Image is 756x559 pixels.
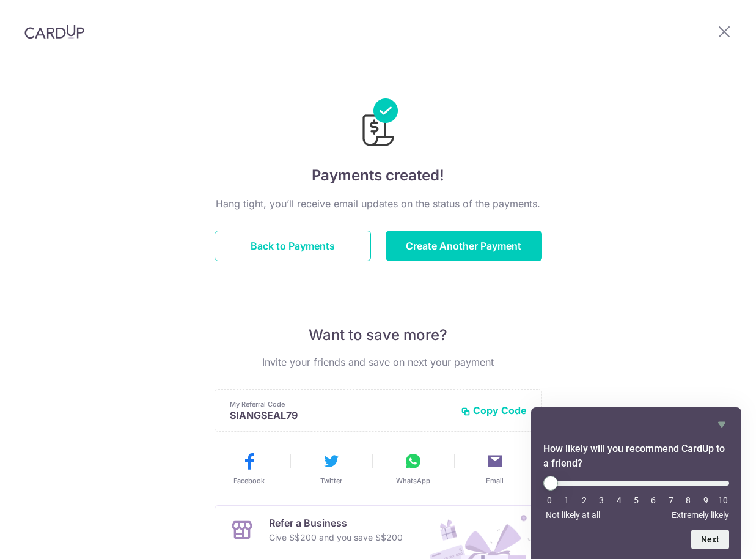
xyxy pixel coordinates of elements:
p: Give S$200 and you save S$200 [269,530,403,545]
div: How likely will you recommend CardUp to a friend? Select an option from 0 to 10, with 0 being Not... [543,417,729,549]
li: 7 [665,495,677,505]
span: Email [486,476,504,486]
button: WhatsApp [377,451,449,486]
li: 0 [543,495,556,505]
li: 5 [630,495,642,505]
span: Facebook [233,476,265,486]
button: Create Another Payment [386,231,542,261]
span: Extremely likely [672,510,729,520]
p: Want to save more? [215,325,542,345]
button: Twitter [295,451,367,486]
li: 6 [647,495,659,505]
p: My Referral Code [230,399,451,409]
li: 4 [613,495,625,505]
p: Refer a Business [269,516,403,530]
li: 9 [700,495,712,505]
button: Back to Payments [215,231,371,261]
p: SIANGSEAL79 [230,409,451,421]
h4: Payments created! [215,165,542,187]
p: Hang tight, you’ll receive email updates on the status of the payments. [215,196,542,211]
span: Twitter [320,476,342,486]
li: 10 [717,495,729,505]
button: Email [459,451,531,486]
button: Hide survey [714,417,729,432]
button: Copy Code [461,404,527,416]
img: Payments [359,98,398,150]
li: 1 [560,495,573,505]
span: WhatsApp [396,476,430,486]
span: Not likely at all [546,510,600,520]
li: 2 [578,495,590,505]
div: How likely will you recommend CardUp to a friend? Select an option from 0 to 10, with 0 being Not... [543,476,729,520]
li: 3 [595,495,607,505]
button: Facebook [213,451,285,486]
img: CardUp [24,24,84,39]
h2: How likely will you recommend CardUp to a friend? Select an option from 0 to 10, with 0 being Not... [543,442,729,471]
button: Next question [691,530,729,549]
p: Invite your friends and save on next your payment [215,355,542,369]
li: 8 [682,495,694,505]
